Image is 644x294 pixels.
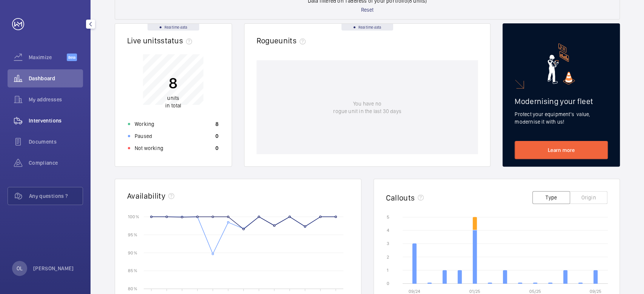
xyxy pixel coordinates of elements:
text: 3 [387,241,389,246]
p: in total [165,94,181,109]
span: Beta [67,54,77,61]
button: Origin [570,191,607,204]
span: Documents [29,138,83,145]
p: 0 [215,132,218,140]
p: Not working [135,144,163,152]
span: Compliance [29,159,83,167]
span: Dashboard [29,75,83,82]
span: Interventions [29,117,83,124]
img: marketing-card.svg [547,43,575,84]
text: 01/25 [469,289,480,294]
text: 80 % [128,286,137,291]
p: Paused [135,132,152,140]
text: 09/25 [590,289,601,294]
p: You have no rogue unit in the last 30 days [333,100,401,115]
p: 8 [165,73,181,92]
h2: Availability [127,191,165,201]
p: 8 [215,120,218,128]
p: Protect your equipment's value, modernise it with us! [515,110,608,126]
span: Maximize [29,54,67,61]
text: 5 [387,214,389,220]
h2: Callouts [386,193,415,202]
text: 95 % [128,232,137,237]
span: status [161,36,195,45]
h2: Live units [127,36,195,45]
text: 90 % [128,250,137,255]
button: Type [532,191,570,204]
p: Reset [361,6,374,14]
span: units [167,95,179,101]
p: [PERSON_NAME] [33,265,74,272]
text: 1 [387,268,389,273]
text: 2 [387,254,389,259]
span: My addresses [29,96,83,103]
h2: Modernising your fleet [515,96,608,106]
p: OL [17,265,23,272]
text: 4 [387,228,389,233]
text: 05/25 [529,289,541,294]
h2: Rogue [257,36,309,45]
div: Real time data [148,24,199,31]
div: Real time data [341,24,393,31]
span: units [278,36,309,45]
span: Any questions ? [29,192,83,200]
text: 09/24 [409,289,420,294]
text: 85 % [128,268,137,273]
text: 100 % [128,214,139,219]
a: Learn more [515,141,608,159]
p: 0 [215,144,218,152]
p: Working [135,120,154,128]
text: 0 [387,281,389,286]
